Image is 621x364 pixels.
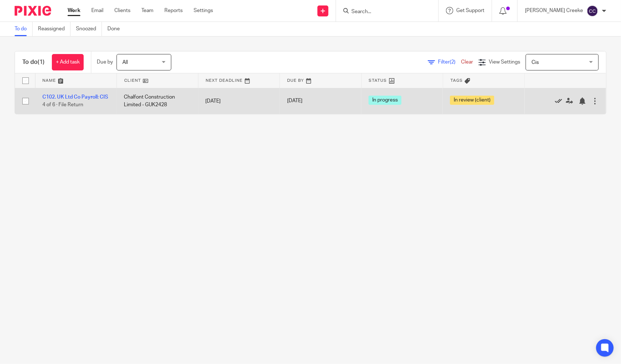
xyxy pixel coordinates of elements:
[97,58,113,66] p: Due by
[38,59,45,65] span: (1)
[587,5,598,17] img: svg%3E
[76,22,102,36] a: Snoozed
[438,60,461,65] span: Filter
[91,7,103,14] a: Email
[117,88,198,114] td: Chalfont Construction Limited - GUK2428
[68,7,80,14] a: Work
[107,22,125,36] a: Done
[450,78,463,83] span: Tags
[555,97,566,105] a: Mark as done
[525,7,583,14] p: [PERSON_NAME] Creeke
[15,6,51,16] img: Pixie
[15,22,33,36] a: To do
[122,60,128,65] span: All
[351,9,416,15] input: Search
[38,22,71,36] a: Reassigned
[450,60,456,65] span: (2)
[489,60,520,65] span: View Settings
[141,7,153,14] a: Team
[450,96,494,105] span: In review (client)
[42,102,83,107] span: 4 of 6 · File Return
[42,95,108,100] a: C102. UK Ltd Co Payroll: CIS
[287,99,302,104] span: [DATE]
[164,7,183,14] a: Reports
[198,88,280,114] td: [DATE]
[22,58,45,66] h1: To do
[461,60,473,65] a: Clear
[369,96,401,105] span: In progress
[114,7,130,14] a: Clients
[532,60,539,65] span: Cis
[194,7,213,14] a: Settings
[456,8,484,13] span: Get Support
[52,54,84,70] a: + Add task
